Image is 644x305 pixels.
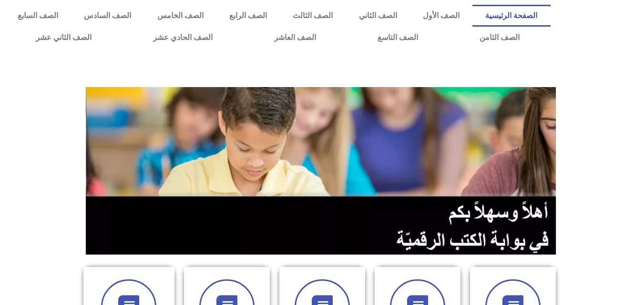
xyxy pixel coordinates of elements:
[410,5,472,27] a: الصف الأول
[346,5,410,27] a: الصف الثاني
[144,5,216,27] a: الصف الخامس
[5,27,122,49] a: الصف الثاني عشر
[347,27,449,49] a: الصف التاسع
[122,27,243,49] a: الصف الحادي عشر
[472,5,550,27] a: الصفحة الرئيسية
[5,5,71,27] a: الصف السابع
[71,5,144,27] a: الصف السادس
[449,27,550,49] a: الصف الثامن
[216,5,280,27] a: الصف الرابع
[280,5,346,27] a: الصف الثالث
[243,27,347,49] a: الصف العاشر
